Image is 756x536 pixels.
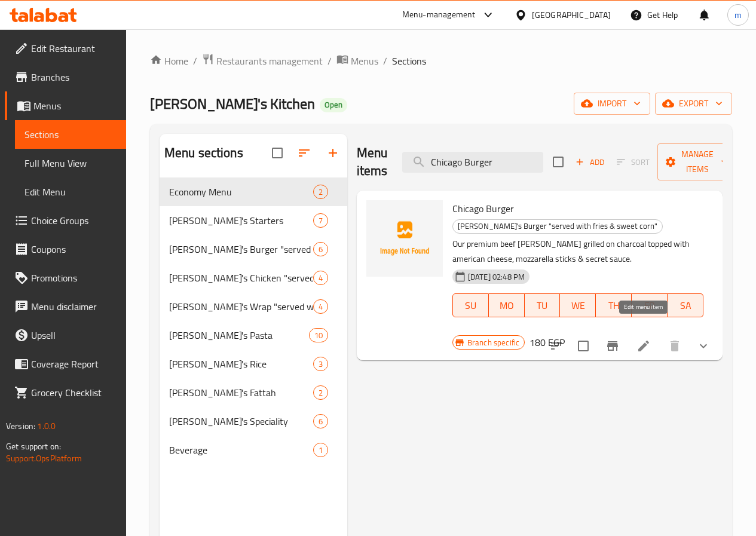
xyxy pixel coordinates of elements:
[25,127,117,142] span: Sections
[169,328,309,342] span: [PERSON_NAME]'s Pasta
[583,96,641,111] span: import
[320,100,347,110] span: Open
[532,8,611,22] div: [GEOGRAPHIC_DATA]
[6,451,82,466] a: Support.OpsPlatform
[632,293,668,317] button: FR
[313,242,328,256] div: items
[169,185,313,199] div: Economy Menu
[160,378,347,407] div: [PERSON_NAME]'s Fattah2
[357,144,388,180] h2: Menu items
[15,120,126,149] a: Sections
[150,54,188,68] a: Home
[31,328,117,342] span: Upsell
[6,439,61,454] span: Get support on:
[494,297,520,314] span: MO
[202,53,323,69] a: Restaurants management
[169,357,313,371] div: Rino's Rice
[574,155,606,169] span: Add
[169,443,313,457] span: Beverage
[320,98,347,112] div: Open
[598,332,627,360] button: Branch-specific-item
[160,177,347,206] div: Economy Menu2
[314,359,328,370] span: 3
[169,328,309,342] div: Rino's Pasta
[665,96,723,111] span: export
[609,153,657,171] span: Select section first
[314,301,328,313] span: 4
[150,53,732,69] nav: breadcrumb
[5,206,126,235] a: Choice Groups
[660,332,689,360] button: delete
[5,34,126,63] a: Edit Restaurant
[164,144,243,162] h2: Menu sections
[336,53,378,69] a: Menus
[31,271,117,285] span: Promotions
[5,350,126,378] a: Coverage Report
[452,293,489,317] button: SU
[313,271,328,285] div: items
[169,213,313,228] span: [PERSON_NAME]'s Starters
[314,387,328,399] span: 2
[5,91,126,120] a: Menus
[160,350,347,378] div: [PERSON_NAME]'s Rice3
[489,293,525,317] button: MO
[314,215,328,226] span: 7
[313,185,328,199] div: items
[529,334,565,351] h6: 180 EGP
[160,436,347,464] div: Beverage1
[392,54,426,68] span: Sections
[571,153,609,171] span: Add item
[314,272,328,284] span: 4
[193,54,197,68] li: /
[351,54,378,68] span: Menus
[31,242,117,256] span: Coupons
[169,242,313,256] span: [PERSON_NAME]'s Burger "served with fries & sweet corn"
[5,292,126,321] a: Menu disclaimer
[560,293,596,317] button: WE
[169,385,313,400] div: Rino's Fattah
[169,213,313,228] div: Rino's Starters
[160,235,347,264] div: [PERSON_NAME]'s Burger "served with fries & sweet corn"6
[169,242,313,256] div: Rino's Burger "served with fries & sweet corn"
[31,357,117,371] span: Coverage Report
[402,8,476,22] div: Menu-management
[169,299,313,314] div: Rino's Wrap "served with fries"
[160,321,347,350] div: [PERSON_NAME]'s Pasta10
[169,299,313,314] span: [PERSON_NAME]'s Wrap "served with fries"
[601,297,627,314] span: TH
[5,321,126,350] a: Upsell
[5,264,126,292] a: Promotions
[15,177,126,206] a: Edit Menu
[37,418,56,434] span: 1.0.0
[458,297,484,314] span: SU
[160,264,347,292] div: [PERSON_NAME]'s Chicken "served with fries & sweet corn"4
[668,293,703,317] button: SA
[5,378,126,407] a: Grocery Checklist
[689,332,718,360] button: show more
[313,299,328,314] div: items
[463,337,524,348] span: Branch specific
[309,328,328,342] div: items
[31,213,117,228] span: Choice Groups
[313,385,328,400] div: items
[169,271,313,285] div: Rino's Chicken "served with fries & sweet corn"
[366,200,443,277] img: Chicago Burger
[463,271,529,283] span: [DATE] 02:48 PM
[314,186,328,198] span: 2
[160,292,347,321] div: [PERSON_NAME]'s Wrap "served with fries"4
[313,414,328,428] div: items
[546,149,571,174] span: Select section
[290,139,319,167] span: Sort sections
[542,332,571,360] button: sort-choices
[313,357,328,371] div: items
[328,54,332,68] li: /
[160,173,347,469] nav: Menu sections
[313,213,328,228] div: items
[667,147,728,177] span: Manage items
[160,206,347,235] div: [PERSON_NAME]'s Starters7
[160,407,347,436] div: [PERSON_NAME]'s Speciality6
[169,271,313,285] span: [PERSON_NAME]'s Chicken "served with fries & sweet corn"
[314,244,328,255] span: 6
[596,293,632,317] button: TH
[574,93,650,115] button: import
